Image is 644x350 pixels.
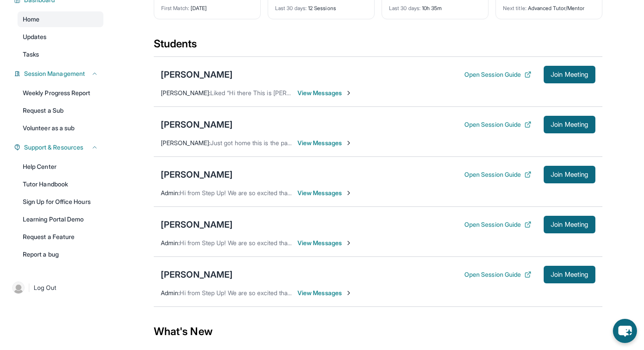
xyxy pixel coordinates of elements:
[345,189,352,196] img: Chevron-Right
[18,85,103,101] a: Weekly Progress Report
[18,246,103,262] a: Report a bug
[297,289,352,297] span: View Messages
[210,139,644,146] span: Just got home this is the page she is having difficulty with im going to see if my backup tablet ...
[345,289,352,296] img: Chevron-Right
[9,278,103,297] a: |Log Out
[551,222,588,227] span: Join Meeting
[23,32,47,41] span: Updates
[544,266,595,283] button: Join Meeting
[297,239,352,247] span: View Messages
[161,89,210,96] span: [PERSON_NAME] :
[18,159,103,175] a: Help Center
[154,37,602,56] div: Students
[544,216,595,233] button: Join Meeting
[345,139,352,146] img: Chevron-Right
[551,122,588,127] span: Join Meeting
[161,218,233,231] div: [PERSON_NAME]
[18,11,103,27] a: Home
[23,15,39,24] span: Home
[24,69,85,78] span: Session Management
[464,70,531,79] button: Open Session Guide
[345,89,352,96] img: Chevron-Right
[161,139,210,146] span: [PERSON_NAME] :
[24,143,83,152] span: Support & Resources
[551,272,588,277] span: Join Meeting
[297,189,352,197] span: View Messages
[18,194,103,210] a: Sign Up for Office Hours
[613,319,637,343] button: chat-button
[161,68,233,81] div: [PERSON_NAME]
[464,270,531,279] button: Open Session Guide
[544,116,595,133] button: Join Meeting
[544,166,595,183] button: Join Meeting
[21,143,98,152] button: Support & Resources
[161,239,180,246] span: Admin :
[18,211,103,227] a: Learning Portal Demo
[345,239,352,246] img: Chevron-Right
[34,283,57,292] span: Log Out
[21,69,98,78] button: Session Management
[464,170,531,179] button: Open Session Guide
[161,5,189,11] span: First Match :
[275,5,307,11] span: Last 30 days :
[23,50,39,59] span: Tasks
[161,189,180,196] span: Admin :
[297,139,352,147] span: View Messages
[551,172,588,177] span: Join Meeting
[28,282,30,293] span: |
[18,103,103,118] a: Request a Sub
[18,229,103,245] a: Request a Feature
[503,5,527,11] span: Next title :
[389,5,421,11] span: Last 30 days :
[464,220,531,229] button: Open Session Guide
[18,120,103,136] a: Volunteer as a sub
[12,282,25,294] img: user-img
[551,72,588,77] span: Join Meeting
[161,289,180,296] span: Admin :
[161,268,233,281] div: [PERSON_NAME]
[18,46,103,62] a: Tasks
[161,118,233,131] div: [PERSON_NAME]
[464,120,531,129] button: Open Session Guide
[544,66,595,83] button: Join Meeting
[297,89,352,97] span: View Messages
[18,176,103,192] a: Tutor Handbook
[18,29,103,45] a: Updates
[161,168,233,181] div: [PERSON_NAME]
